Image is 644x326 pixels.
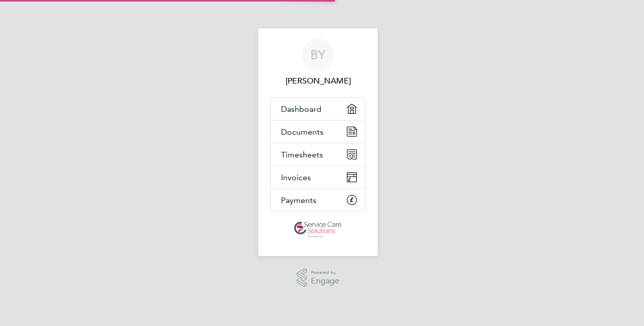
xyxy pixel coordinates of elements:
a: Powered byEngage [297,268,340,288]
span: Dashboard [281,104,321,114]
span: Engage [311,277,339,286]
a: Invoices [271,166,365,188]
span: Timesheets [281,150,323,159]
a: Documents [271,120,365,143]
span: BY [310,48,326,61]
span: Documents [281,127,324,137]
nav: Main navigation [258,28,378,256]
a: Go to home page [270,222,366,238]
span: Powered by [311,268,339,277]
span: Beverley Young [270,75,366,87]
a: Payments [271,189,365,211]
a: Timesheets [271,143,365,166]
a: Dashboard [271,98,365,120]
span: Payments [281,195,316,205]
a: BY[PERSON_NAME] [270,38,366,87]
img: servicecare-logo-retina.png [294,222,342,238]
span: Invoices [281,173,311,182]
